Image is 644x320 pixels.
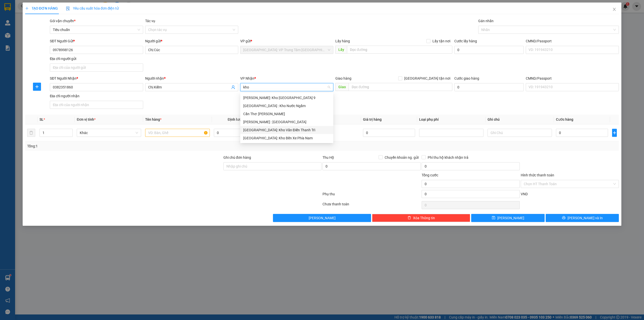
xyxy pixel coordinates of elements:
[363,129,415,137] input: 0
[607,3,621,17] button: Close
[612,7,616,11] span: close
[240,38,333,44] div: VP gửi
[521,192,528,196] span: VND
[612,129,617,137] button: plus
[243,119,330,125] div: [PERSON_NAME] : [GEOGRAPHIC_DATA]
[492,216,495,220] span: save
[372,214,470,222] button: deleteXóa Thông tin
[335,39,350,43] span: Lấy hàng
[486,115,554,124] th: Ghi chú
[50,56,143,61] div: Địa chỉ người gửi
[240,76,254,80] span: VP Nhận
[243,95,330,101] div: [PERSON_NAME]: Kho [GEOGRAPHIC_DATA] 9
[402,76,452,81] span: [GEOGRAPHIC_DATA] tận nơi
[22,20,94,39] span: [PHONE_NUMBER] - [DOMAIN_NAME]
[77,117,96,121] span: Đơn vị tính
[27,143,248,149] div: Tổng: 1
[526,38,619,44] div: CMND/Passport
[309,215,336,221] span: [PERSON_NAME]
[454,46,524,54] input: Cước lấy hàng
[243,135,330,141] div: [GEOGRAPHIC_DATA]: Kho Bến Xe Phía Nam
[231,85,235,89] span: user-add
[228,117,246,121] span: Định lượng
[471,214,545,222] button: save[PERSON_NAME]
[322,191,421,200] div: Phụ thu
[562,216,566,220] span: printer
[240,134,333,142] div: Nha Trang: Kho Bến Xe Phía Nam
[240,110,333,118] div: Cần Thơ: Kho Ninh Kiều
[80,129,138,137] span: Khác
[66,7,70,11] img: icon
[335,76,351,80] span: Giao hàng
[335,46,347,54] span: Lấy
[25,6,58,10] span: TẠO ĐƠN HÀNG
[145,19,155,23] label: Tác vụ
[243,111,330,117] div: Cần Thơ: [PERSON_NAME]
[349,83,452,91] input: Dọc đường
[497,215,524,221] span: [PERSON_NAME]
[408,216,411,220] span: delete
[50,19,75,23] span: Gói vận chuyển
[50,93,143,99] div: Địa chỉ người nhận
[240,94,333,102] div: Hồ Chí Minh: Kho Thủ Đức & Quận 9
[417,115,486,124] th: Loại phụ phí
[322,201,421,210] div: Chưa thanh toán
[526,76,619,81] div: CMND/Passport
[240,126,333,134] div: Hà Nội: Kho Văn Điển Thanh Trì
[39,117,44,121] span: SL
[53,26,140,34] span: Tiêu chuẩn
[240,102,333,110] div: Hà Nội : Kho Nước Ngầm
[9,14,106,18] strong: (Công Ty TNHH Chuyển Phát Nhanh Bảo An - MST: 0109597835)
[426,155,470,160] span: Phí thu hộ khách nhận trả
[383,155,421,160] span: Chuyển khoản ng. gửi
[568,215,603,221] span: [PERSON_NAME] và In
[50,38,143,44] div: SĐT Người Gửi
[25,7,29,10] span: plus
[223,162,321,170] input: Ghi chú đơn hàng
[33,83,41,91] button: plus
[488,129,552,137] input: Ghi Chú
[454,39,477,43] label: Cước lấy hàng
[243,46,330,54] span: Khánh Hòa: VP Trung Tâm TP Nha Trang
[50,76,143,81] div: SĐT Người Nhận
[145,38,238,44] div: Người gửi
[273,214,371,222] button: [PERSON_NAME]
[612,131,617,135] span: plus
[347,46,452,54] input: Dọc đường
[335,83,349,91] span: Giao
[556,117,573,121] span: Cước hàng
[240,118,333,126] div: Hồ Chí Minh : Kho Quận 12
[27,129,35,137] button: delete
[145,76,238,81] div: Người nhận
[546,214,619,222] button: printer[PERSON_NAME] và In
[454,76,479,80] label: Cước giao hàng
[430,38,452,44] span: Lấy tận nơi
[323,155,334,159] span: Thu Hộ
[145,117,162,121] span: Tên hàng
[243,127,330,133] div: [GEOGRAPHIC_DATA]: Kho Văn Điển Thanh Trì
[454,83,524,91] input: Cước giao hàng
[145,129,210,137] input: VD: Bàn, Ghế
[50,101,143,109] input: Địa chỉ của người nhận
[66,6,119,10] span: Yêu cầu xuất hóa đơn điện tử
[478,19,494,23] label: Gán nhãn
[243,103,330,109] div: [GEOGRAPHIC_DATA] : Kho Nước Ngầm
[50,63,143,72] input: Địa chỉ của người gửi
[33,85,41,89] span: plus
[422,173,438,177] span: Tổng cước
[521,173,554,177] label: Hình thức thanh toán
[413,215,435,221] span: Xóa Thông tin
[223,155,251,159] label: Ghi chú đơn hàng
[363,117,382,121] span: Giá trị hàng
[11,7,105,13] strong: BIÊN NHẬN VẬN CHUYỂN BẢO AN EXPRESS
